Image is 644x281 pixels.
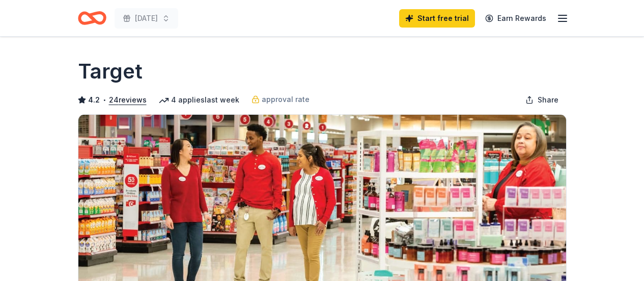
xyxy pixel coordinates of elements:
[262,93,310,106] span: approval rate
[479,9,552,28] a: Earn Rewards
[399,9,475,28] a: Start free trial
[538,94,558,106] span: Share
[517,90,567,110] button: Share
[109,94,147,106] button: 24reviews
[251,93,310,106] a: approval rate
[159,94,239,106] div: 4 applies last week
[102,96,106,104] span: •
[135,12,158,24] span: [DATE]
[88,94,100,106] span: 4.2
[78,6,106,30] a: Home
[78,57,143,86] h1: Target
[115,8,178,29] button: [DATE]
